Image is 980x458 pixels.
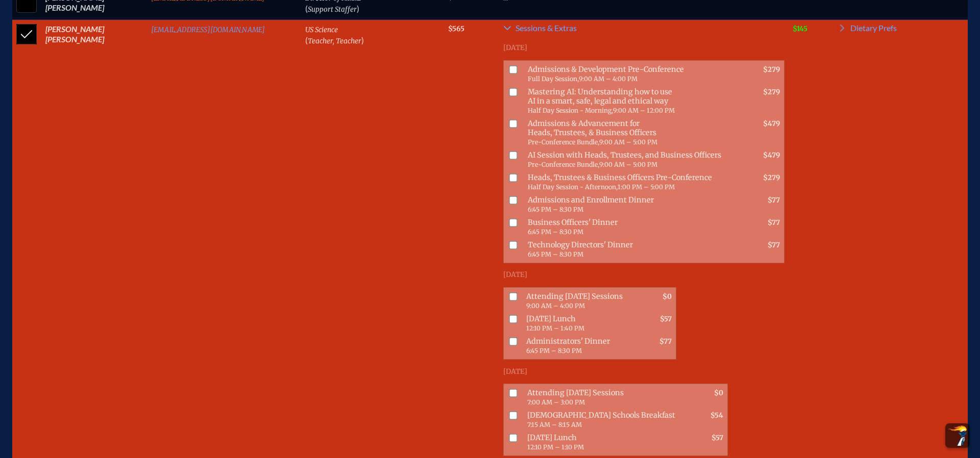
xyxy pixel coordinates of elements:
span: Pre-Conference Bundle, [528,161,599,168]
span: Teacher, Teacher [308,37,361,45]
span: $479 [763,151,780,160]
span: 1:00 PM – 5:00 PM [618,183,675,191]
span: Business Officers' Dinner [524,216,739,238]
span: ) [361,35,364,45]
span: $145 [793,24,807,33]
span: $57 [712,434,723,442]
span: 7:15 AM – 8:15 AM [527,421,582,428]
span: [DATE] [503,367,527,376]
span: 7:00 AM – 3:00 PM [527,398,585,406]
span: $77 [768,196,780,205]
span: 6:45 PM – 8:30 PM [528,228,583,236]
span: $0 [663,292,672,301]
span: US Science [305,26,338,34]
span: $279 [763,88,780,96]
span: Dietary Prefs [850,24,897,32]
span: 9:00 AM – 5:00 PM [599,161,657,168]
span: Full Day Session, [528,75,579,83]
span: ( [305,4,308,13]
span: 9:00 AM – 4:00 PM [526,302,585,310]
span: $77 [768,241,780,249]
span: $565 [448,24,464,33]
a: Sessions & Extras [503,24,785,36]
span: ) [357,4,359,13]
span: $54 [710,411,723,420]
span: 12:10 PM – 1:40 PM [526,324,584,332]
span: [DATE] Lunch [522,312,631,335]
span: Admissions & Advancement for Heads, Trustees, & Business Officers [524,117,739,148]
span: Attending [DATE] Sessions [522,290,631,312]
a: [EMAIL_ADDRESS][DOMAIN_NAME] [151,26,265,34]
span: Sessions & Extras [516,24,577,32]
span: Administrators' Dinner [522,335,631,357]
span: 9:00 AM – 5:00 PM [599,138,657,146]
span: $77 [768,218,780,227]
span: 9:00 AM – 4:00 PM [579,75,638,83]
span: ( [305,35,308,45]
span: [DATE] [503,43,527,52]
span: Admissions & Development Pre-Conference [524,63,739,85]
span: $479 [763,119,780,128]
span: 9:00 AM – 12:00 PM [613,107,675,114]
span: 6:45 PM – 8:30 PM [528,250,583,258]
span: AI Session with Heads, Trustees, and Business Officers [524,148,739,171]
img: To the top [947,425,968,446]
span: $0 [714,389,723,397]
span: 6:45 PM – 8:30 PM [528,206,583,213]
span: Mastering AI: Understanding how to use AI in a smart, safe, legal and ethical way [524,85,739,117]
span: Pre-Conference Bundle, [528,138,599,146]
span: Admissions and Enrollment Dinner [524,193,739,216]
button: Scroll Top [945,423,970,448]
span: Half Day Session - Afternoon, [528,183,618,191]
span: Support Staffer [308,5,357,14]
span: [DATE] Lunch [523,431,682,453]
span: Technology Directors' Dinner [524,238,739,261]
span: Half Day Session - Morning, [528,107,613,114]
span: $279 [763,65,780,74]
span: $57 [660,315,672,323]
span: $279 [763,173,780,182]
span: Attending [DATE] Sessions [523,386,682,409]
span: [DEMOGRAPHIC_DATA] Schools Breakfast [523,409,682,431]
span: $77 [659,337,672,346]
span: [DATE] [503,270,527,279]
a: Dietary Prefs [838,24,897,36]
div: Sessions & Extras [503,36,785,457]
span: 6:45 PM – 8:30 PM [526,347,582,354]
span: 12:10 PM – 1:10 PM [527,443,584,451]
span: Heads, Trustees & Business Officers Pre-Conference [524,171,739,193]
